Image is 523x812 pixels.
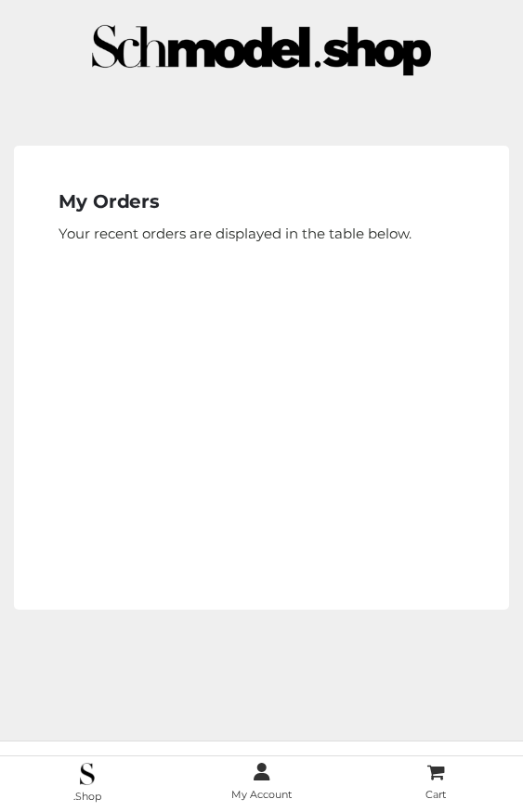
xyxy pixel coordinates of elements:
a: My Account [175,762,349,806]
a: Privacy Policy [240,734,316,754]
a: My Account [175,751,349,803]
img: .Shop [80,763,94,785]
h4: My Orders [59,190,464,213]
span: .Shop [73,790,101,803]
p: Your recent orders are displayed in the table below. [59,222,464,246]
span: Cart [425,788,446,801]
span: Customer Care [390,740,472,753]
span: Terms & Conditions [60,740,165,753]
a: Terms & Conditions [60,734,165,754]
a: Logout [348,751,523,803]
span: Privacy Policy [240,740,316,753]
a: Cart [348,762,523,806]
span: My Account [231,788,292,801]
a: Customer Care [390,734,472,754]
